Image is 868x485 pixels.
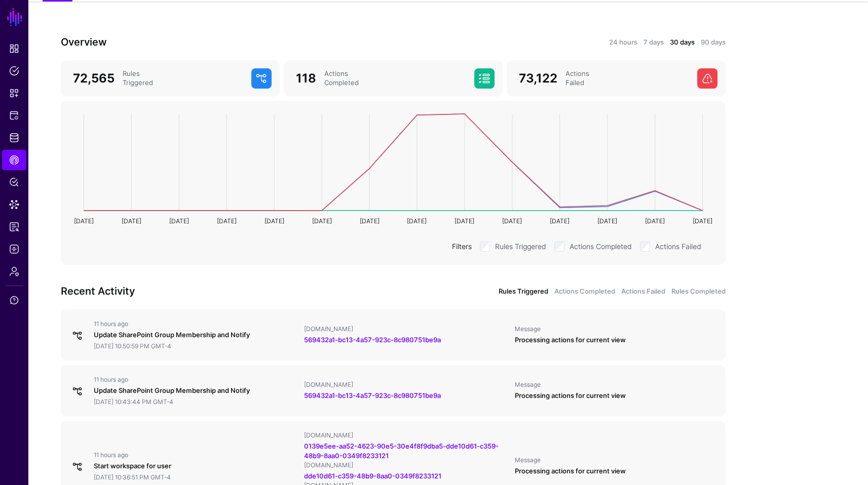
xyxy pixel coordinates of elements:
div: [DOMAIN_NAME] [304,431,506,439]
div: Processing actions for current view [515,335,717,345]
text: [DATE] [169,217,189,225]
div: Actions Failed [561,69,693,88]
span: 118 [296,71,316,86]
div: Message [515,381,717,389]
a: Protected Systems [2,105,26,126]
text: [DATE] [550,217,570,225]
a: Actions Failed [621,287,665,297]
a: Policy Lens [2,172,26,192]
div: Actions Completed [320,69,470,88]
div: Message [515,325,717,333]
div: [DOMAIN_NAME] [304,325,506,333]
a: Policies [2,61,26,81]
div: [DATE] 10:36:51 PM GMT-4 [94,473,296,481]
div: Update SharePoint Group Membership and Notify [94,386,296,396]
text: [DATE] [455,217,474,225]
text: [DATE] [502,217,522,225]
span: Protected Systems [9,110,19,120]
div: [DATE] 10:43:44 PM GMT-4 [94,398,296,406]
h3: Recent Activity [61,283,387,299]
span: CAEP Hub [9,155,19,165]
span: Identity Data Fabric [9,133,19,143]
text: [DATE] [122,217,141,225]
text: [DATE] [407,217,427,225]
h3: Overview [61,34,387,50]
label: Rules Triggered [495,239,546,252]
div: [DATE] 10:50:59 PM GMT-4 [94,342,296,350]
label: Actions Completed [570,239,632,252]
text: [DATE] [597,217,617,225]
span: Policies [9,66,19,76]
a: Actions Completed [554,287,615,297]
a: Logs [2,239,26,259]
div: Filters [448,241,476,252]
span: Data Lens [9,199,19,210]
span: Policy Lens [9,177,19,187]
a: Dashboard [2,38,26,59]
div: 11 hours ago [94,376,296,384]
div: [DOMAIN_NAME] [304,461,506,469]
span: Snippets [9,88,19,98]
span: Reports [9,222,19,232]
a: Admin [2,261,26,281]
div: Update SharePoint Group Membership and Notify [94,330,296,340]
a: Data Lens [2,194,26,215]
a: Reports [2,217,26,237]
div: Processing actions for current view [515,391,717,401]
a: Snippets [2,83,26,103]
div: Message [515,456,717,464]
span: Support [9,295,19,305]
a: 90 days [701,37,726,48]
span: Admin [9,266,19,276]
text: [DATE] [217,217,237,225]
div: Processing actions for current view [515,466,717,476]
div: 11 hours ago [94,451,296,459]
a: SGNL [6,6,23,28]
text: [DATE] [312,217,332,225]
text: [DATE] [74,217,94,225]
div: 11 hours ago [94,320,296,328]
a: dde10d61-c359-48b9-8aa0-0349f8233121 [304,472,441,480]
a: 7 days [644,37,664,48]
div: [DOMAIN_NAME] [304,381,506,389]
a: 569432a1-bc13-4a57-923c-8c980751be9a [304,336,441,344]
a: 24 hours [609,37,637,48]
a: 569432a1-bc13-4a57-923c-8c980751be9a [304,391,441,399]
span: Dashboard [9,44,19,54]
a: Rules Triggered [499,287,548,297]
div: Rules Triggered [119,69,247,88]
span: 72,565 [73,71,115,86]
span: 73,122 [519,71,557,86]
span: Logs [9,244,19,254]
div: Start workspace for user [94,461,296,471]
a: CAEP Hub [2,150,26,170]
label: Actions Failed [655,239,701,252]
text: [DATE] [693,217,712,225]
a: Identity Data Fabric [2,128,26,148]
a: 0139e5ee-aa52-4623-90e5-30e4f8f9dba5-dde10d61-c359-48b9-8aa0-0349f8233121 [304,442,499,460]
a: Rules Completed [671,287,726,297]
text: [DATE] [360,217,380,225]
text: [DATE] [265,217,284,225]
text: [DATE] [645,217,665,225]
a: 30 days [670,37,695,48]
